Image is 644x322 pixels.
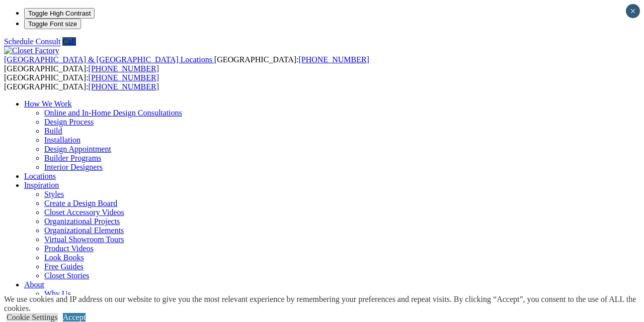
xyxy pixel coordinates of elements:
a: Interior Designers [44,163,103,171]
img: Closet Factory [4,46,59,55]
button: Toggle High Contrast [24,8,95,19]
a: Create a Design Board [44,199,117,207]
span: Toggle High Contrast [28,10,91,17]
a: Design Process [44,118,94,126]
a: [PHONE_NUMBER] [89,64,159,73]
span: Toggle Font size [28,20,77,28]
a: Accept [63,313,86,321]
a: Design Appointment [44,145,111,153]
a: Build [44,127,62,135]
a: Closet Accessory Videos [44,208,124,217]
button: Close [626,4,640,18]
a: Cookie Settings [7,313,58,321]
a: [PHONE_NUMBER] [298,55,369,64]
a: About [24,280,44,289]
a: Virtual Showroom Tours [44,235,124,244]
a: Styles [44,190,64,198]
a: Inspiration [24,181,59,189]
a: Why Us [44,289,71,298]
a: Builder Programs [44,154,101,162]
a: Call [62,37,76,46]
a: Online and In-Home Design Consultations [44,109,182,117]
a: Closet Stories [44,271,89,280]
a: Organizational Projects [44,217,120,226]
span: [GEOGRAPHIC_DATA]: [GEOGRAPHIC_DATA]: [4,55,369,73]
span: [GEOGRAPHIC_DATA]: [GEOGRAPHIC_DATA]: [4,73,159,91]
a: [PHONE_NUMBER] [89,73,159,82]
a: Product Videos [44,244,94,253]
a: [PHONE_NUMBER] [89,82,159,91]
span: [GEOGRAPHIC_DATA] & [GEOGRAPHIC_DATA] Locations [4,55,212,64]
a: How We Work [24,99,72,108]
a: Installation [44,136,80,144]
a: Organizational Elements [44,226,124,235]
button: Toggle Font size [24,19,81,29]
a: Locations [24,172,56,180]
a: [GEOGRAPHIC_DATA] & [GEOGRAPHIC_DATA] Locations [4,55,214,64]
a: Free Guides [44,262,84,271]
a: Schedule Consult [4,37,60,46]
div: We use cookies and IP address on our website to give you the most relevant experience by remember... [4,295,644,313]
a: Look Books [44,253,84,262]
